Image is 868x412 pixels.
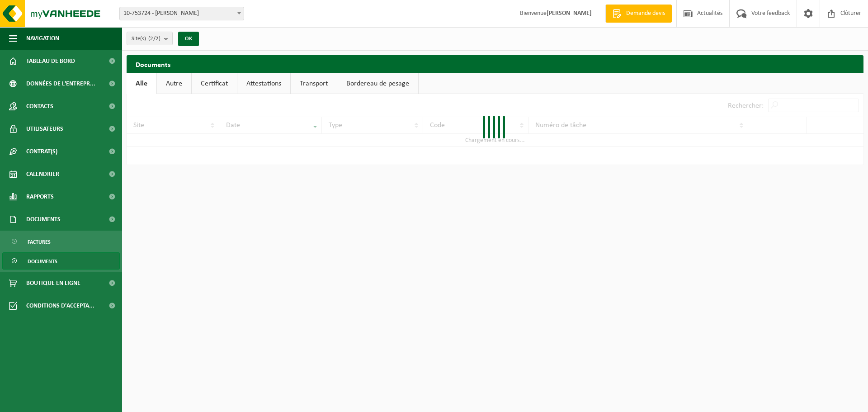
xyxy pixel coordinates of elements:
span: Rapports [26,185,54,208]
span: Calendrier [26,163,59,185]
span: Contacts [26,95,53,118]
a: Bordereau de pesage [337,73,418,94]
a: Demande devis [605,5,672,23]
span: Navigation [26,27,59,50]
button: Site(s)(2/2) [127,32,173,45]
a: Attestations [237,73,290,94]
span: Site(s) [132,32,160,46]
strong: [PERSON_NAME] [547,10,592,17]
span: Demande devis [624,9,667,18]
a: Transport [291,73,337,94]
h2: Documents [127,55,863,73]
span: Données de l'entrepr... [26,72,95,95]
a: Alle [127,73,156,94]
span: Documents [26,208,61,231]
span: Documents [28,253,57,270]
a: Factures [2,233,120,250]
span: Tableau de bord [26,50,75,72]
span: Utilisateurs [26,118,63,140]
a: Autre [157,73,191,94]
span: 10-753724 - HAZARD ARNAUD SRL - PECQ [120,7,244,20]
span: 10-753724 - HAZARD ARNAUD SRL - PECQ [119,7,244,20]
a: Certificat [192,73,237,94]
span: Contrat(s) [26,140,57,163]
count: (2/2) [148,36,160,42]
span: Conditions d'accepta... [26,294,94,317]
span: Boutique en ligne [26,272,80,294]
a: Documents [2,252,120,270]
button: OK [178,32,199,46]
span: Factures [28,233,51,251]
